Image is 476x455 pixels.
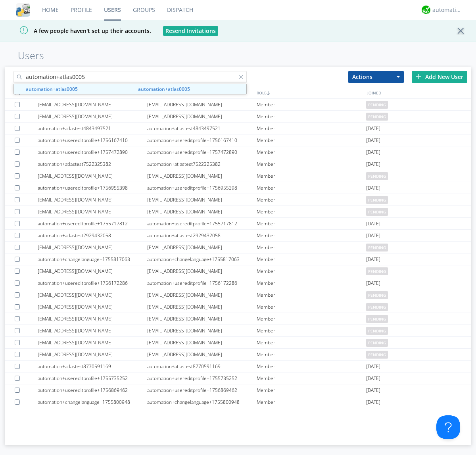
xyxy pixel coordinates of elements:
[147,372,257,384] div: automation+usereditprofile+1755735252
[6,27,151,35] span: A few people haven't set up their accounts.
[5,313,471,325] a: [EMAIL_ADDRESS][DOMAIN_NAME][EMAIL_ADDRESS][DOMAIN_NAME]Memberpending
[147,265,257,277] div: [EMAIL_ADDRESS][DOMAIN_NAME]
[5,289,471,301] a: [EMAIL_ADDRESS][DOMAIN_NAME][EMAIL_ADDRESS][DOMAIN_NAME]Memberpending
[257,349,366,360] div: Member
[38,349,147,360] div: [EMAIL_ADDRESS][DOMAIN_NAME]
[366,218,380,230] span: [DATE]
[147,170,257,182] div: [EMAIL_ADDRESS][DOMAIN_NAME]
[257,218,366,229] div: Member
[366,146,380,158] span: [DATE]
[257,289,366,301] div: Member
[5,111,471,123] a: [EMAIL_ADDRESS][DOMAIN_NAME][EMAIL_ADDRESS][DOMAIN_NAME]Memberpending
[147,146,257,158] div: automation+usereditprofile+1757472890
[366,230,380,242] span: [DATE]
[147,182,257,194] div: automation+usereditprofile+1756955398
[5,301,471,313] a: [EMAIL_ADDRESS][DOMAIN_NAME][EMAIL_ADDRESS][DOMAIN_NAME]Memberpending
[366,253,380,265] span: [DATE]
[366,351,388,359] span: pending
[257,361,366,372] div: Member
[147,325,257,336] div: [EMAIL_ADDRESS][DOMAIN_NAME]
[366,291,388,299] span: pending
[5,99,471,111] a: [EMAIL_ADDRESS][DOMAIN_NAME][EMAIL_ADDRESS][DOMAIN_NAME]Memberpending
[5,325,471,337] a: [EMAIL_ADDRESS][DOMAIN_NAME][EMAIL_ADDRESS][DOMAIN_NAME]Memberpending
[38,289,147,301] div: [EMAIL_ADDRESS][DOMAIN_NAME]
[38,325,147,336] div: [EMAIL_ADDRESS][DOMAIN_NAME]
[38,396,147,408] div: automation+changelanguage+1755800948
[38,194,147,205] div: [EMAIL_ADDRESS][DOMAIN_NAME]
[38,99,147,110] div: [EMAIL_ADDRESS][DOMAIN_NAME]
[147,289,257,301] div: [EMAIL_ADDRESS][DOMAIN_NAME]
[257,372,366,384] div: Member
[366,396,380,408] span: [DATE]
[257,242,366,253] div: Member
[366,315,388,323] span: pending
[432,6,462,14] div: automation+atlas
[38,134,147,146] div: automation+usereditprofile+1756167410
[257,111,366,122] div: Member
[366,196,388,204] span: pending
[5,123,471,134] a: automation+atlastest4843497521automation+atlastest4843497521Member[DATE]
[257,146,366,158] div: Member
[422,6,430,14] img: d2d01cd9b4174d08988066c6d424eccd
[38,111,147,122] div: [EMAIL_ADDRESS][DOMAIN_NAME]
[5,194,471,206] a: [EMAIL_ADDRESS][DOMAIN_NAME][EMAIL_ADDRESS][DOMAIN_NAME]Memberpending
[147,134,257,146] div: automation+usereditprofile+1756167410
[38,277,147,289] div: automation+usereditprofile+1756172286
[257,194,366,205] div: Member
[38,230,147,241] div: automation+atlastest2929432058
[38,337,147,348] div: [EMAIL_ADDRESS][DOMAIN_NAME]
[348,71,404,83] button: Actions
[38,313,147,324] div: [EMAIL_ADDRESS][DOMAIN_NAME]
[13,71,247,83] input: Search users
[257,313,366,324] div: Member
[257,123,366,134] div: Member
[257,99,366,110] div: Member
[366,277,380,289] span: [DATE]
[5,349,471,361] a: [EMAIL_ADDRESS][DOMAIN_NAME][EMAIL_ADDRESS][DOMAIN_NAME]Memberpending
[366,244,388,251] span: pending
[16,3,30,17] img: cddb5a64eb264b2086981ab96f4c1ba7
[366,327,388,335] span: pending
[257,265,366,277] div: Member
[257,337,366,348] div: Member
[38,182,147,194] div: automation+usereditprofile+1756955398
[257,206,366,217] div: Member
[5,158,471,170] a: automation+atlastest7522325382automation+atlastest7522325382Member[DATE]
[147,158,257,170] div: automation+atlastest7522325382
[38,384,147,396] div: automation+usereditprofile+1756869462
[366,158,380,170] span: [DATE]
[38,123,147,134] div: automation+atlastest4843497521
[255,87,365,98] div: ROLE
[5,253,471,265] a: automation+changelanguage+1755817063automation+changelanguage+1755817063Member[DATE]
[366,339,388,347] span: pending
[147,242,257,253] div: [EMAIL_ADDRESS][DOMAIN_NAME]
[38,253,147,265] div: automation+changelanguage+1755817063
[257,384,366,396] div: Member
[257,325,366,336] div: Member
[38,372,147,384] div: automation+usereditprofile+1755735252
[257,158,366,170] div: Member
[257,182,366,194] div: Member
[366,123,380,134] span: [DATE]
[26,86,78,92] strong: automation+atlas0005
[163,26,218,36] button: Resend Invitations
[366,172,388,180] span: pending
[5,396,471,408] a: automation+changelanguage+1755800948automation+changelanguage+1755800948Member[DATE]
[366,384,380,396] span: [DATE]
[38,158,147,170] div: automation+atlastest7522325382
[257,170,366,182] div: Member
[436,415,460,439] iframe: Toggle Customer Support
[138,86,190,92] strong: automation+atlas0005
[38,301,147,313] div: [EMAIL_ADDRESS][DOMAIN_NAME]
[147,230,257,241] div: automation+atlastest2929432058
[5,230,471,242] a: automation+atlastest2929432058automation+atlastest2929432058Member[DATE]
[366,113,388,121] span: pending
[147,218,257,229] div: automation+usereditprofile+1755717812
[38,146,147,158] div: automation+usereditprofile+1757472890
[366,303,388,311] span: pending
[366,372,380,384] span: [DATE]
[147,99,257,110] div: [EMAIL_ADDRESS][DOMAIN_NAME]
[257,230,366,241] div: Member
[257,277,366,289] div: Member
[257,134,366,146] div: Member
